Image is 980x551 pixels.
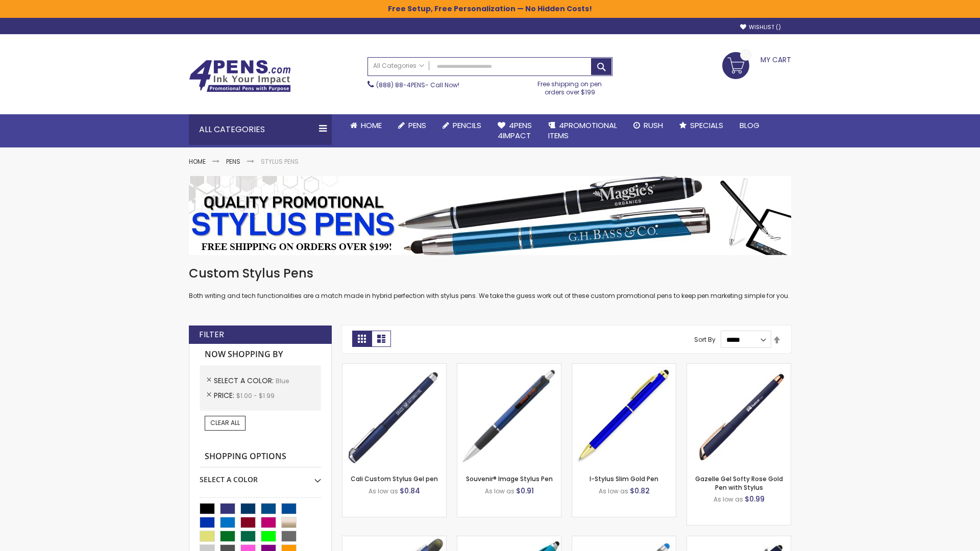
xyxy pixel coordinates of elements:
[189,157,206,166] a: Home
[489,114,540,147] a: 4Pens4impact
[189,176,791,255] img: Stylus Pens
[342,114,390,137] a: Home
[408,120,426,131] span: Pens
[457,364,561,467] img: Souvenir® Image Stylus Pen-Blue
[200,467,321,485] div: Select A Color
[400,486,420,496] span: $0.84
[572,364,676,467] img: I-Stylus Slim Gold-Blue
[226,157,240,166] a: Pens
[342,364,446,467] img: Cali Custom Stylus Gel pen-Blue
[731,114,768,137] a: Blog
[376,81,425,89] a: (888) 88-4PENS
[261,157,299,166] strong: Stylus Pens
[694,335,716,344] label: Sort By
[342,363,446,372] a: Cali Custom Stylus Gel pen-Blue
[687,536,791,544] a: Custom Soft Touch® Metal Pens with Stylus-Blue
[466,474,553,483] a: Souvenir® Image Stylus Pen
[485,487,514,495] span: As low as
[352,331,372,347] strong: Grid
[453,120,481,131] span: Pencils
[690,120,723,131] span: Specials
[457,363,561,372] a: Souvenir® Image Stylus Pen-Blue
[457,536,561,544] a: Neon Stylus Highlighter-Pen Combo-Blue
[516,486,534,496] span: $0.91
[625,114,671,137] a: Rush
[687,363,791,372] a: Gazelle Gel Softy Rose Gold Pen with Stylus-Blue
[373,62,424,70] span: All Categories
[369,487,398,495] span: As low as
[351,474,438,483] a: Cali Custom Stylus Gel pen
[189,114,332,145] div: All Categories
[361,120,382,131] span: Home
[590,474,658,483] a: I-Stylus Slim Gold Pen
[390,114,434,137] a: Pens
[714,495,743,504] span: As low as
[745,494,765,504] span: $0.99
[740,23,781,31] a: Wishlist
[527,76,613,96] div: Free shipping on pen orders over $199
[434,114,489,137] a: Pencils
[214,375,276,386] span: Select A Color
[376,81,459,89] span: - Call Now!
[687,364,791,467] img: Gazelle Gel Softy Rose Gold Pen with Stylus-Blue
[630,486,650,496] span: $0.82
[342,536,446,544] a: Souvenir® Jalan Highlighter Stylus Pen Combo-Blue
[599,487,628,495] span: As low as
[540,114,625,147] a: 4PROMOTIONALITEMS
[276,377,289,385] span: Blue
[189,265,791,300] div: Both writing and tech functionalities are a match made in hybrid perfection with stylus pens. We ...
[498,120,532,141] span: 4Pens 4impact
[236,391,275,400] span: $1.00 - $1.99
[199,329,224,340] strong: Filter
[214,390,236,400] span: Price
[740,120,759,131] span: Blog
[210,418,240,427] span: Clear All
[671,114,731,137] a: Specials
[548,120,617,141] span: 4PROMOTIONAL ITEMS
[572,536,676,544] a: Islander Softy Gel with Stylus - ColorJet Imprint-Blue
[368,58,429,74] a: All Categories
[189,265,791,282] h1: Custom Stylus Pens
[200,446,321,468] strong: Shopping Options
[572,363,676,372] a: I-Stylus Slim Gold-Blue
[189,60,291,92] img: 4Pens Custom Pens and Promotional Products
[200,344,321,365] strong: Now Shopping by
[205,416,246,430] a: Clear All
[644,120,663,131] span: Rush
[695,474,783,491] a: Gazelle Gel Softy Rose Gold Pen with Stylus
